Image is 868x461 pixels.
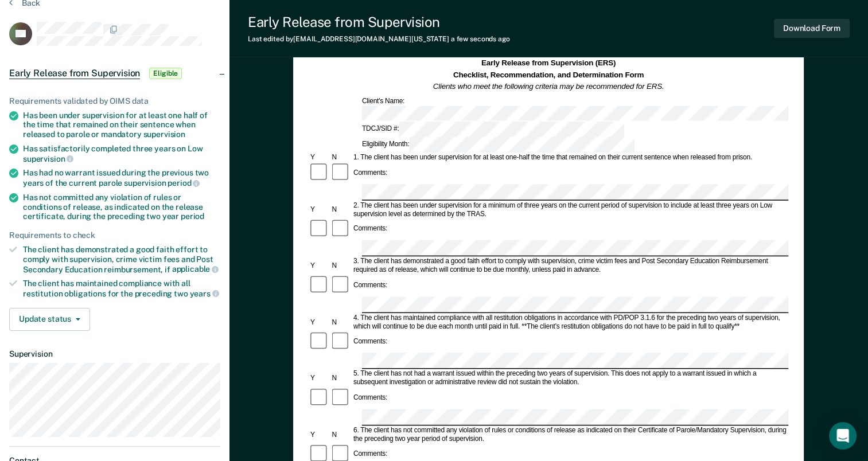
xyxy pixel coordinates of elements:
[309,205,330,214] div: Y
[330,374,352,383] div: N
[352,338,389,346] div: Comments:
[352,154,788,162] div: 1. The client has been under supervision for at least one-half the time that remained on their cu...
[9,230,220,240] div: Requirements to check
[190,289,219,298] span: years
[181,212,204,221] span: period
[23,245,220,274] div: The client has demonstrated a good faith effort to comply with supervision, crime victim fees and...
[360,137,636,153] div: Eligibility Month:
[352,281,389,290] div: Comments:
[9,68,140,79] span: Early Release from Supervision
[352,201,788,218] div: 2. The client has been under supervision for a minimum of three years on the current period of su...
[23,168,220,187] div: Has had no warrant issued during the previous two years of the current parole supervision
[23,144,220,163] div: Has satisfactorily completed three years on Low
[330,431,352,439] div: N
[248,35,510,43] div: Last edited by [EMAIL_ADDRESS][DOMAIN_NAME][US_STATE]
[360,122,626,138] div: TDCJ/SID #:
[309,431,330,439] div: Y
[143,130,185,139] span: supervision
[352,314,788,331] div: 4. The client has maintained compliance with all restitution obligations in accordance with PD/PO...
[9,96,220,106] div: Requirements validated by OIMS data
[23,111,220,139] div: Has been under supervision for at least one half of the time that remained on their sentence when...
[149,68,182,79] span: Eligible
[453,71,644,79] strong: Checklist, Recommendation, and Determination Form
[330,205,352,214] div: N
[352,394,389,403] div: Comments:
[23,279,220,298] div: The client has maintained compliance with all restitution obligations for the preceding two
[309,374,330,383] div: Y
[330,154,352,162] div: N
[330,318,352,327] div: N
[23,154,73,163] span: supervision
[168,178,200,187] span: period
[248,14,510,30] div: Early Release from Supervision
[23,193,220,221] div: Has not committed any violation of rules or conditions of release, as indicated on the release ce...
[352,225,389,233] div: Comments:
[172,264,219,274] span: applicable
[352,450,389,459] div: Comments:
[352,169,389,177] div: Comments:
[309,318,330,327] div: Y
[481,59,616,68] strong: Early Release from Supervision (ERS)
[829,422,857,450] div: Open Intercom Messenger
[352,426,788,443] div: 6. The client has not committed any violation of rules or conditions of release as indicated on t...
[309,261,330,270] div: Y
[433,82,664,91] em: Clients who meet the following criteria may be recommended for ERS.
[9,349,220,359] dt: Supervision
[352,370,788,387] div: 5. The client has not had a warrant issued within the preceding two years of supervision. This do...
[352,257,788,275] div: 3. The client has demonstrated a good faith effort to comply with supervision, crime victim fees ...
[774,19,850,38] button: Download Form
[451,35,510,43] span: a few seconds ago
[9,308,90,331] button: Update status
[309,154,330,162] div: Y
[330,261,352,270] div: N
